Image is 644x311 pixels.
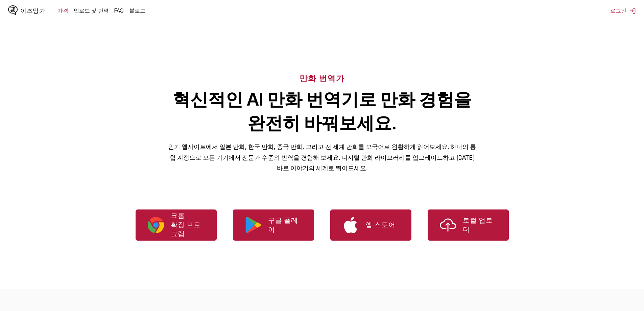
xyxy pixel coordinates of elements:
[148,217,164,233] img: 크롬 로고
[20,7,45,14] font: 이즈망가
[245,217,261,233] img: Google Play 로고
[330,209,411,241] a: App Store에서 IsManga를 다운로드하세요.
[171,221,201,238] font: 확장 프로그램
[168,143,476,172] font: 인기 웹사이트에서 일본 만화, 한국 만화, 중국 만화, 그리고 전 세계 만화를 모국어로 원활하게 읽어보세요. 하나의 통합 계정으로 모든 기기에서 전문가 수준의 번역을 경험해 ...
[629,7,636,14] img: 로그아웃
[428,209,509,241] a: IsManga 로컬 업로더 사용
[129,7,145,14] a: 블로그
[74,7,109,14] a: 업로드 및 번역
[57,7,68,14] a: 가격
[610,7,636,15] button: 로그인
[8,5,57,16] a: IsManga 로고이즈망가
[440,217,456,233] img: 업로드 아이콘
[233,209,314,241] a: Google Play에서 IsManga를 다운로드하세요
[610,7,626,14] font: 로그인
[136,209,217,241] a: IsManga Chrome 확장 프로그램 다운로드
[300,73,344,83] font: 만화 번역가
[8,5,18,15] img: IsManga 로고
[342,217,359,233] img: 앱스토어 로고
[365,221,396,228] font: 앱 스토어
[173,89,472,134] font: 혁신적인 AI 만화 번역기로 만화 경험을 완전히 바꿔보세요.
[171,212,185,219] font: 크롬
[114,7,124,14] a: FAQ
[463,217,493,233] font: 로컬 업로더
[268,217,298,233] font: 구글 플레이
